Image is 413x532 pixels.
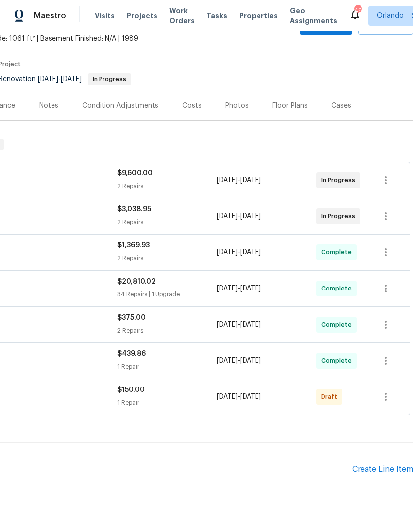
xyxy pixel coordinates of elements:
div: Photos [225,101,249,111]
div: 49 [354,6,361,16]
span: [DATE] [240,249,261,256]
div: 1 Repair [117,398,217,408]
div: 2 Repairs [117,181,217,191]
span: [DATE] [217,321,238,328]
span: [DATE] [240,393,261,400]
span: Work Orders [169,6,195,26]
span: Projects [127,11,157,21]
span: - [217,320,261,330]
span: [DATE] [38,76,58,83]
span: Complete [321,320,356,330]
div: Floor Plans [272,101,308,111]
span: [DATE] [217,249,238,256]
span: [DATE] [217,177,238,184]
span: Draft [321,392,341,402]
span: $1,369.93 [117,242,150,249]
span: [DATE] [217,213,238,220]
span: $9,600.00 [117,170,153,177]
span: [DATE] [240,177,261,184]
div: Notes [39,101,58,111]
span: - [217,211,261,221]
span: - [217,175,261,185]
span: - [217,284,261,293]
span: In Progress [321,211,359,221]
span: In Progress [89,76,130,82]
span: $150.00 [117,387,145,393]
span: [DATE] [240,285,261,292]
span: Orlando [377,11,404,21]
span: Complete [321,247,356,257]
div: Costs [182,101,202,111]
span: [DATE] [240,321,261,328]
span: $439.86 [117,350,146,357]
span: [DATE] [240,357,261,364]
span: - [217,247,261,257]
div: 2 Repairs [117,253,217,263]
div: Create Line Item [352,465,413,474]
span: [DATE] [217,357,238,364]
span: [DATE] [217,285,238,292]
span: Properties [239,11,278,21]
span: - [217,356,261,366]
div: 2 Repairs [117,326,217,336]
span: Complete [321,284,356,293]
span: [DATE] [240,213,261,220]
span: [DATE] [217,393,238,400]
span: - [217,392,261,402]
span: $3,038.95 [117,206,151,213]
div: Condition Adjustments [82,101,158,111]
div: 2 Repairs [117,217,217,227]
span: $20,810.02 [117,278,155,285]
div: 1 Repair [117,362,217,372]
span: Visits [95,11,115,21]
span: Geo Assignments [290,6,337,26]
span: [DATE] [61,76,82,83]
span: Tasks [206,12,227,19]
span: Complete [321,356,356,366]
div: Cases [331,101,351,111]
span: $375.00 [117,314,146,321]
div: 34 Repairs | 1 Upgrade [117,290,217,299]
span: Maestro [34,11,66,21]
span: In Progress [321,175,359,185]
span: - [38,76,82,83]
